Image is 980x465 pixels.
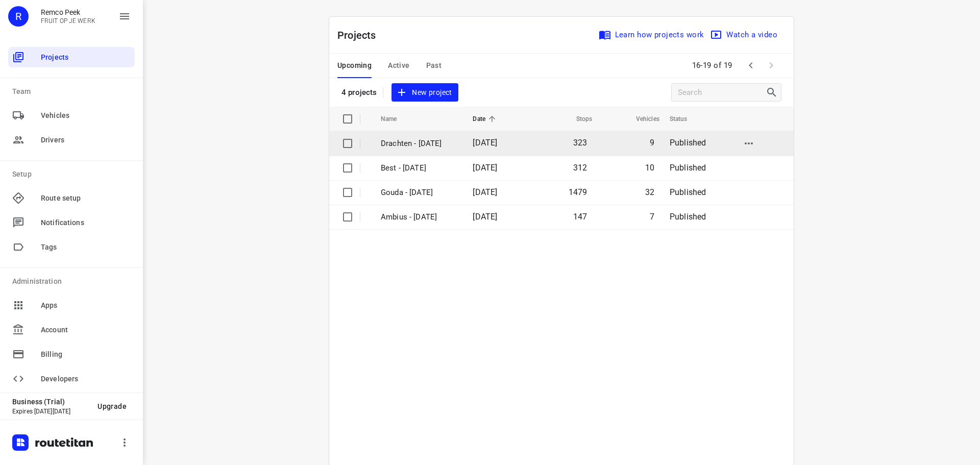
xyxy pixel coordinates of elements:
span: Date [473,113,499,125]
span: Developers [41,374,131,384]
div: Search [766,86,781,99]
p: Ambius - Monday [381,211,457,223]
p: Setup [12,169,135,180]
span: Upgrade [97,402,127,410]
button: New project [391,83,458,102]
div: Route setup [8,188,135,208]
div: Account [8,320,135,340]
span: Past [426,59,442,72]
div: Apps [8,295,135,315]
span: 147 [573,212,587,222]
span: Published [670,163,706,173]
span: Vehicles [623,113,659,125]
div: Drivers [8,130,135,150]
span: Next Page [761,55,781,76]
p: Expires [DATE][DATE] [12,408,89,415]
span: Route setup [41,193,131,204]
span: 9 [650,138,654,148]
span: 1479 [569,187,587,197]
div: Developers [8,369,135,389]
p: Projects [337,28,384,43]
input: Search projects [678,85,766,101]
span: Upcoming [337,59,372,72]
span: Previous Page [741,55,761,76]
div: Vehicles [8,105,135,126]
div: Billing [8,344,135,364]
span: [DATE] [473,212,497,222]
div: R [8,6,29,27]
span: Status [670,113,701,125]
span: [DATE] [473,187,497,197]
span: Notifications [41,217,131,228]
span: Apps [41,300,131,311]
div: Tags [8,237,135,257]
p: Remco Peek [41,8,95,16]
div: Notifications [8,212,135,233]
p: Gouda - Tuesday [381,187,457,199]
p: Administration [12,276,135,287]
p: 4 projects [341,88,377,97]
span: Account [41,325,131,335]
span: Name [381,113,410,125]
div: Projects [8,47,135,67]
span: Tags [41,242,131,253]
span: 10 [645,163,654,173]
span: Projects [41,52,131,63]
span: Billing [41,349,131,360]
span: Drivers [41,135,131,145]
span: Published [670,212,706,222]
p: Best - Tuesday [381,162,457,174]
span: 323 [573,138,587,148]
p: Team [12,86,135,97]
p: Drachten - [DATE] [381,138,457,150]
span: Published [670,187,706,197]
span: [DATE] [473,138,497,148]
span: New project [398,86,452,99]
span: 32 [645,187,654,197]
span: Published [670,138,706,148]
p: Business (Trial) [12,398,89,406]
span: Stops [563,113,593,125]
span: Active [388,59,409,72]
span: 7 [650,212,654,222]
button: Upgrade [89,397,135,415]
p: FRUIT OP JE WERK [41,17,95,25]
span: [DATE] [473,163,497,173]
span: 16-19 of 19 [688,55,737,77]
span: 312 [573,163,587,173]
span: Vehicles [41,110,131,121]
